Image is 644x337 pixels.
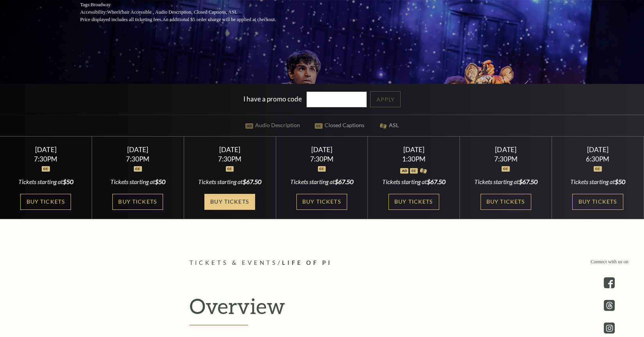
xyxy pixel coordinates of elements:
span: $50 [155,178,165,185]
div: Tickets starting at [101,177,174,186]
div: Tickets starting at [561,177,634,186]
a: Buy Tickets [296,194,347,210]
a: Buy Tickets [20,194,71,210]
img: icon_oc.svg [410,168,418,174]
div: Tickets starting at [9,177,82,186]
img: icon_oc.svg [502,166,510,172]
img: icon_oc.svg [42,166,50,172]
a: Buy Tickets [204,194,255,210]
img: icon_asla.svg [419,168,428,174]
div: 7:30PM [101,156,174,162]
span: $50 [615,178,625,185]
span: Wheelchair Accessible , Audio Description, Closed Captions, ASL [107,9,237,15]
p: Connect with us on [591,258,628,266]
div: Tickets starting at [469,177,542,186]
p: Accessibility: [80,9,295,16]
span: Broadway [90,2,111,7]
div: Tickets starting at [377,177,450,186]
span: $67.50 [519,178,538,185]
div: 7:30PM [469,156,542,162]
span: Tickets & Events [190,259,278,266]
div: 7:30PM [285,156,358,162]
div: [DATE] [469,145,542,154]
div: 7:30PM [193,156,266,162]
label: I have a promo code [243,94,302,103]
p: / [190,258,455,268]
img: icon_oc.svg [594,166,602,172]
div: [DATE] [9,145,82,154]
div: [DATE] [101,145,174,154]
a: Buy Tickets [112,194,163,210]
div: [DATE] [561,145,634,154]
div: 6:30PM [561,156,634,162]
img: icon_ad.svg [400,168,408,174]
div: [DATE] [377,145,450,154]
div: Tickets starting at [193,177,266,186]
img: icon_oc.svg [134,166,142,172]
p: Price displayed includes all ticketing fees. [80,16,295,23]
div: 1:30PM [377,156,450,162]
div: Tickets starting at [285,177,358,186]
a: Buy Tickets [481,194,531,210]
span: $50 [63,178,73,185]
span: Life of Pi [282,259,332,266]
span: $67.50 [427,178,445,185]
div: [DATE] [285,145,358,154]
div: [DATE] [193,145,266,154]
a: Buy Tickets [389,194,439,210]
img: icon_oc.svg [226,166,234,172]
a: Buy Tickets [572,194,623,210]
img: icon_oc.svg [318,166,326,172]
h2: Overview [190,293,455,325]
span: $67.50 [335,178,353,185]
p: Tags: [80,1,295,9]
span: $67.50 [243,178,261,185]
div: 7:30PM [9,156,82,162]
span: An additional $5 order charge will be applied at checkout. [162,17,276,22]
